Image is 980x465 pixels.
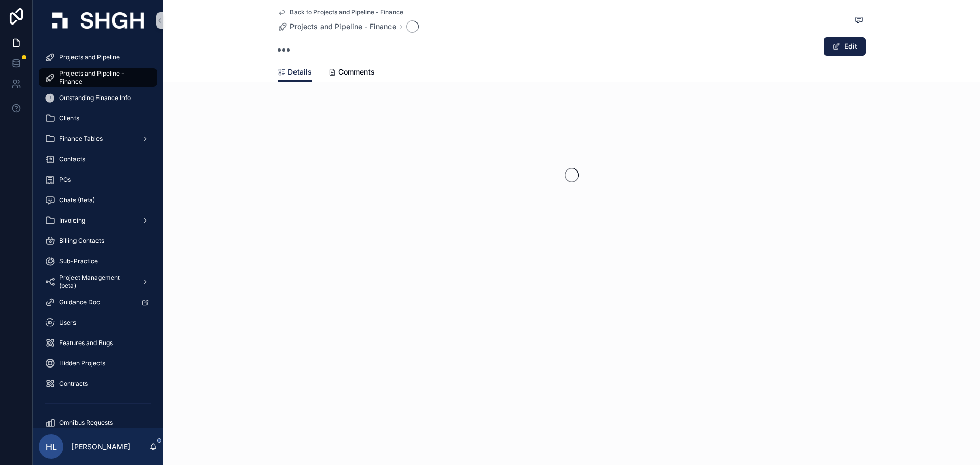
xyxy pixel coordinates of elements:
a: Hidden Projects [39,354,157,373]
span: Clients [59,114,79,123]
span: Projects and Pipeline - Finance [59,69,147,86]
span: POs [59,176,71,184]
a: Projects and Pipeline [39,48,157,66]
span: Billing Contacts [59,237,104,245]
a: Chats (Beta) [39,191,157,209]
span: Comments [338,67,375,77]
span: Projects and Pipeline [59,53,120,61]
span: Users [59,319,76,327]
a: Guidance Doc [39,293,157,311]
span: Details [288,67,312,77]
a: POs [39,170,157,189]
span: Hidden Projects [59,359,105,368]
a: Invoicing [39,211,157,230]
button: Edit [824,37,866,56]
a: Back to Projects and Pipeline - Finance [278,8,403,16]
a: Projects and Pipeline - Finance [39,68,157,87]
span: HL [46,440,57,453]
a: Billing Contacts [39,232,157,250]
a: Contacts [39,150,157,168]
a: Sub-Practice [39,252,157,271]
span: Contacts [59,155,85,163]
span: Omnibus Requests [59,419,113,427]
span: Chats (Beta) [59,196,95,204]
span: Project Management (beta) [59,274,134,290]
span: Features and Bugs [59,339,113,347]
a: Clients [39,109,157,128]
span: Back to Projects and Pipeline - Finance [290,8,403,16]
a: Projects and Pipeline - Finance [278,21,396,32]
span: Guidance Doc [59,298,100,306]
span: Invoicing [59,216,85,225]
span: Contracts [59,380,88,388]
a: Outstanding Finance Info [39,89,157,107]
a: Features and Bugs [39,334,157,352]
a: Omnibus Requests [39,413,157,432]
span: Finance Tables [59,135,103,143]
div: scrollable content [33,41,163,428]
a: Users [39,313,157,332]
span: Sub-Practice [59,257,98,265]
span: Projects and Pipeline - Finance [290,21,396,32]
p: [PERSON_NAME] [71,442,130,452]
span: Outstanding Finance Info [59,94,131,102]
a: Project Management (beta) [39,273,157,291]
a: Comments [328,63,375,83]
a: Details [278,63,312,82]
a: Contracts [39,375,157,393]
a: Finance Tables [39,130,157,148]
img: App logo [52,12,144,29]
